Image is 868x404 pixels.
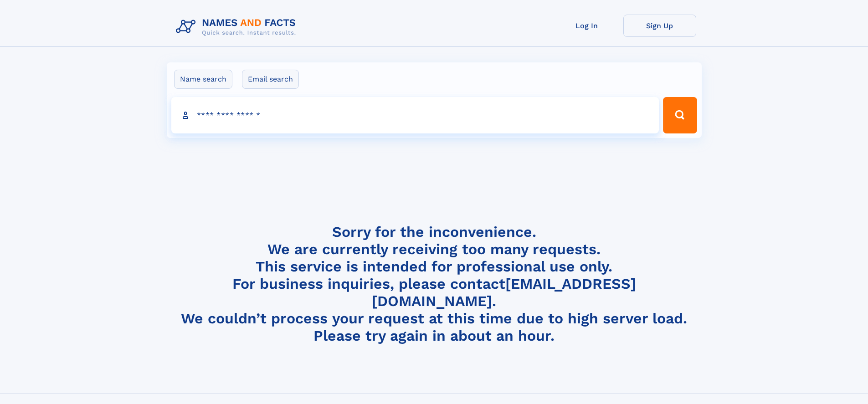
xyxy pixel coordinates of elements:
[372,275,636,310] a: [EMAIL_ADDRESS][DOMAIN_NAME]
[623,15,696,37] a: Sign Up
[172,223,696,345] h4: Sorry for the inconvenience. We are currently receiving too many requests. This service is intend...
[171,97,659,133] input: search input
[550,15,623,37] a: Log In
[174,70,232,89] label: Name search
[172,15,303,39] img: Logo Names and Facts
[242,70,299,89] label: Email search
[663,97,697,133] button: Search Button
